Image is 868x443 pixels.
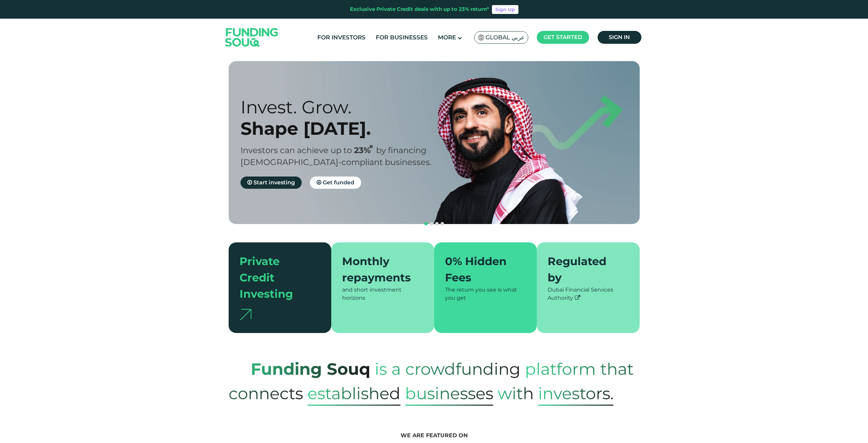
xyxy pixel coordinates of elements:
[438,34,456,41] span: More
[310,177,361,189] a: Get funded
[498,377,534,410] span: with
[445,286,526,302] div: The return you see is what you get
[229,352,634,410] span: platform that connects
[241,118,446,139] div: Shape [DATE].
[350,5,489,13] div: Exclusive Private Credit deals with up to 23% return*
[548,286,629,302] div: Dubai Financial Services Authority
[423,221,429,226] button: navigation
[598,31,641,44] a: Sign in
[478,35,484,40] img: SA Flag
[548,253,621,286] div: Regulated by
[434,221,440,226] button: navigation
[492,5,518,14] a: Sign Up
[241,177,302,189] a: Start investing
[241,145,352,155] span: Investors can achieve up to
[342,253,415,286] div: Monthly repayments
[240,309,251,320] img: arrow
[374,32,429,43] a: For Businesses
[218,20,285,54] img: Logo
[485,34,525,41] span: Global عربي
[342,286,423,302] div: and short investment horizons
[375,352,520,386] span: is a crowdfunding
[405,381,493,406] span: Businesses
[316,32,367,43] a: For Investors
[307,381,401,406] span: established
[241,96,446,118] div: Invest. Grow.
[251,359,370,379] strong: Funding Souq
[323,179,354,186] span: Get funded
[370,145,373,149] i: 23% IRR (expected) ~ 15% Net yield (expected)
[445,253,518,286] div: 0% Hidden Fees
[401,432,468,439] span: We are featured on
[440,221,445,226] button: navigation
[609,34,630,40] span: Sign in
[354,145,376,155] span: 23%
[253,179,295,186] span: Start investing
[429,221,434,226] button: navigation
[538,381,614,406] span: Investors.
[240,253,313,302] div: Private Credit Investing
[544,34,582,40] span: Get started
